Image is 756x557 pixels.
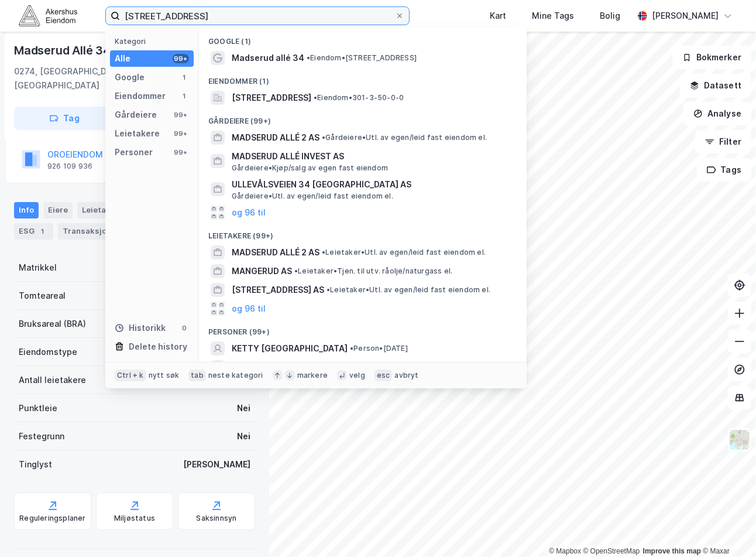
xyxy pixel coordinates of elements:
span: • [307,53,310,62]
img: akershus-eiendom-logo.9091f326c980b4bce74ccdd9f866810c.svg [19,5,77,26]
button: Analyse [683,102,751,125]
a: Improve this map [643,547,701,555]
div: Nei [237,429,250,443]
div: Saksinnsyn [197,514,237,523]
span: [STREET_ADDRESS] AS [232,283,324,297]
div: Antall leietakere [19,373,86,387]
span: Leietaker • Utl. av egen/leid fast eiendom el. [322,248,486,257]
div: nytt søk [149,371,180,380]
div: velg [349,371,365,380]
span: Gårdeiere • Utl. av egen/leid fast eiendom el. [322,133,487,142]
span: [STREET_ADDRESS] [232,91,311,105]
span: Eiendom • [STREET_ADDRESS] [307,53,417,63]
div: 0274, [GEOGRAPHIC_DATA], [GEOGRAPHIC_DATA] [14,64,166,93]
div: Miljøstatus [114,514,155,523]
span: • [294,266,298,275]
span: ULLEVÅLSVEIEN 34 [GEOGRAPHIC_DATA] AS [232,177,513,192]
span: [PERSON_NAME] [232,360,299,374]
div: Google [115,70,145,84]
div: esc [374,370,393,381]
div: Festegrunn [19,429,64,443]
div: 99+ [173,129,189,138]
button: og 96 til [232,302,266,316]
div: Matrikkel [19,261,57,275]
button: Tag [14,107,115,130]
div: [PERSON_NAME] [652,9,719,23]
button: Tags [697,158,751,182]
span: MADSERUD ALLÉ INVEST AS [232,149,513,163]
div: Kontrollprogram for chat [697,501,756,557]
span: Gårdeiere • Utl. av egen/leid fast eiendom el. [232,192,393,201]
div: avbryt [394,371,418,380]
div: Eiendommer [115,89,166,103]
div: markere [297,371,328,380]
span: • [314,93,317,102]
span: Eiendom • 301-3-50-0-0 [314,93,404,102]
div: 0 [180,323,189,333]
div: 1 [180,91,189,101]
a: OpenStreetMap [583,547,640,555]
div: Tomteareal [19,289,66,303]
div: Gårdeiere [115,108,157,122]
div: Kategori [115,37,194,46]
div: Eiendomstype [19,345,77,359]
div: Transaksjoner [58,223,138,240]
div: Bruksareal (BRA) [19,317,86,331]
div: Tinglyst [19,457,52,471]
span: KETTY [GEOGRAPHIC_DATA] [232,341,348,356]
div: 99+ [173,148,189,157]
span: Person • [DATE] [350,344,408,353]
div: Delete history [129,340,187,354]
span: MADSERUD ALLÉ 2 AS [232,131,319,145]
div: Ctrl + k [115,370,146,381]
div: Leietakere (99+) [199,222,527,243]
span: • [322,248,325,257]
div: [PERSON_NAME] [183,457,250,471]
div: Eiendommer (1) [199,67,527,88]
div: 99+ [173,54,189,63]
div: Alle [115,52,130,66]
div: 1 [37,225,49,237]
span: Leietaker • Tjen. til utv. råolje/naturgass el. [294,266,452,276]
div: Madserud Allé 34 [14,41,113,60]
div: Eiere [43,202,73,218]
div: neste kategori [208,371,263,380]
div: ESG [14,223,53,240]
div: Gårdeiere (99+) [199,107,527,128]
span: Leietaker • Utl. av egen/leid fast eiendom el. [327,285,490,295]
iframe: Chat Widget [697,501,756,557]
div: Google (1) [199,28,527,49]
span: MANGERUD AS [232,264,292,278]
div: Historikk [115,321,166,335]
div: Info [14,202,39,218]
span: • [350,344,353,353]
span: Gårdeiere • Kjøp/salg av egen fast eiendom [232,163,388,173]
div: Bolig [600,9,620,23]
img: Z [728,429,751,451]
div: Personer [115,145,153,159]
span: • [327,285,330,294]
div: Nei [237,401,250,415]
span: MADSERUD ALLÉ 2 AS [232,245,319,259]
span: • [322,133,325,142]
div: 1 [180,73,189,82]
button: Datasett [680,74,751,97]
span: Madserud allé 34 [232,51,304,65]
input: Søk på adresse, matrikkel, gårdeiere, leietakere eller personer [120,7,395,25]
div: Reguleringsplaner [19,514,85,523]
div: Punktleie [19,401,57,415]
div: 926 109 936 [47,162,92,171]
div: 99+ [173,110,189,119]
button: Filter [695,130,751,153]
a: Mapbox [549,547,581,555]
div: tab [188,370,206,381]
div: Personer (99+) [199,318,527,339]
button: og 96 til [232,206,266,220]
div: Leietakere [77,202,143,218]
button: Bokmerker [672,46,751,69]
div: Mine Tags [532,9,574,23]
div: Kart [490,9,506,23]
div: Leietakere [115,127,160,141]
